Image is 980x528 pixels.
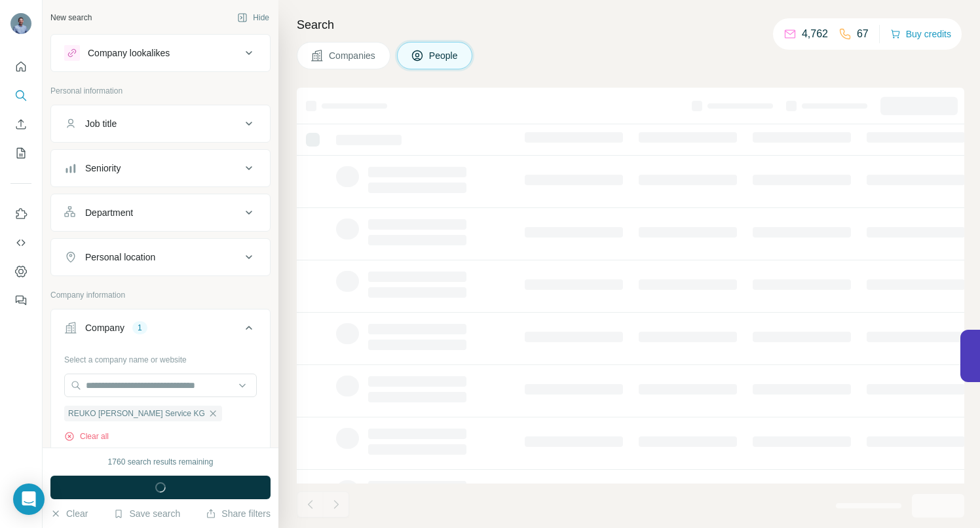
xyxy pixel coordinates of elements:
img: Avatar [10,13,31,34]
button: Share filters [206,507,271,520]
p: Company information [50,289,271,301]
button: Clear [50,507,88,520]
button: Company1 [51,312,270,349]
button: My lists [10,141,31,165]
span: REUKO [PERSON_NAME] Service KG [68,408,205,419]
p: 67 [857,26,869,42]
button: Dashboard [10,260,31,283]
button: Use Surfe on LinkedIn [10,202,31,226]
button: Hide [228,8,278,27]
div: Open Intercom Messenger [13,484,45,515]
div: Seniority [85,162,121,175]
button: Clear all [64,431,109,442]
div: Job title [85,117,117,130]
button: Quick start [10,55,31,79]
span: People [429,49,459,62]
button: Job title [51,108,270,139]
div: 1 [132,322,147,334]
button: Company lookalikes [51,37,270,69]
button: Enrich CSV [10,113,31,136]
p: 4,762 [802,26,828,42]
div: 1760 search results remaining [108,456,214,468]
button: Seniority [51,152,270,184]
div: Company [85,321,124,334]
button: Personal location [51,241,270,273]
div: Department [85,206,133,219]
h4: Search [297,16,964,34]
button: Department [51,197,270,228]
div: Personal location [85,251,155,264]
div: Select a company name or website [64,349,257,366]
button: Save search [113,507,180,520]
div: Company lookalikes [88,46,170,60]
button: Buy credits [890,25,951,43]
button: Use Surfe API [10,231,31,255]
button: Feedback [10,289,31,312]
div: New search [50,12,92,24]
p: Personal information [50,85,271,97]
span: Companies [329,49,377,62]
button: Search [10,84,31,107]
